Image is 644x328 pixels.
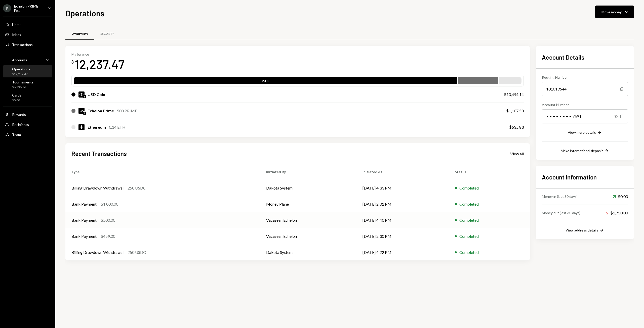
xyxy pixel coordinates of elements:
div: My balance [71,52,124,56]
div: $6,538.56 [12,85,33,89]
div: Bank Payment [71,217,97,223]
h2: Account Information [542,173,628,181]
td: [DATE] 2:01 PM [356,196,449,212]
div: Money in (last 30 days) [542,194,578,199]
div: Recipients [12,122,29,127]
div: $500.00 [101,217,115,223]
div: Accounts [12,58,27,62]
a: Tournaments$6,538.56 [3,78,52,90]
td: [DATE] 2:30 PM [356,228,449,244]
div: $1,750.00 [605,210,628,216]
button: Make international deposit [561,148,609,154]
h1: Operations [65,8,104,18]
div: E [3,4,11,12]
div: Transactions [12,42,33,47]
div: $ [71,59,74,64]
h2: Recent Transactions [71,149,127,158]
div: Tournaments [12,80,33,84]
th: Type [65,164,260,180]
a: Inbox [3,30,52,39]
div: Completed [459,233,479,239]
div: Routing Number [542,75,628,80]
a: Transactions [3,40,52,49]
div: Completed [459,249,479,255]
a: Home [3,20,52,29]
div: Account Number [542,102,628,107]
div: View address details [566,228,598,232]
a: Team [3,130,52,139]
button: View more details [568,130,602,135]
div: View all [510,151,524,156]
img: USDC [78,91,85,98]
div: Completed [459,201,479,207]
td: Dakota System [260,244,356,260]
div: Billing Drawdown Withdrawal [71,185,124,191]
th: Initiated At [356,164,449,180]
td: Dakota System [260,180,356,196]
div: Overview [71,32,88,36]
div: $635.83 [509,124,524,130]
div: Ethereum [88,124,106,130]
div: Move money [601,9,622,15]
div: USD Coin [88,91,105,98]
div: • • • • • • • • 7691 [542,109,628,123]
td: [DATE] 4:22 PM [356,244,449,260]
td: Vacasean Echelon [260,212,356,228]
img: PRIME [78,108,85,114]
div: USDC [74,78,457,85]
a: Cards$0.00 [3,91,52,104]
div: Billing Drawdown Withdrawal [71,249,124,255]
div: $1,000.00 [101,201,118,207]
a: Accounts [3,55,52,64]
div: Echelon Prime [88,108,114,114]
div: Rewards [12,112,26,117]
div: $0.00 [613,194,628,200]
div: Completed [459,185,479,191]
div: 250 USDC [128,185,146,191]
div: Team [12,132,21,137]
a: View all [510,151,524,156]
div: Bank Payment [71,233,97,239]
img: ethereum-mainnet [83,112,86,115]
a: Rewards [3,110,52,119]
div: Operations [12,67,30,71]
th: Status [449,164,530,180]
div: 101019644 [542,82,628,96]
div: Bank Payment [71,201,97,207]
div: 250 USDC [128,249,146,255]
div: Make international deposit [561,149,603,153]
img: ethereum-mainnet [83,95,86,98]
div: Cards [12,93,21,97]
a: Overview [65,27,94,40]
div: $0.00 [12,98,21,103]
button: Move money [595,6,634,18]
div: 12,237.47 [75,56,124,72]
div: $1,107.50 [506,108,524,114]
div: $12,237.47 [12,72,30,76]
a: Operations$12,237.47 [3,65,52,77]
div: Completed [459,217,479,223]
div: $10,494.14 [504,91,524,98]
div: Echelon PRIME Fo... [14,4,44,13]
a: Security [94,27,120,40]
td: [DATE] 4:33 PM [356,180,449,196]
div: 0.14 ETH [109,124,126,130]
button: View address details [566,228,604,233]
img: ETH [78,124,85,130]
div: View more details [568,130,596,134]
h2: Account Details [542,53,628,61]
div: Inbox [12,32,21,37]
div: Money out (last 30 days) [542,210,580,215]
td: Money Plane [260,196,356,212]
div: Home [12,22,21,27]
a: Recipients [3,120,52,129]
th: Initiated By [260,164,356,180]
div: Security [100,32,114,36]
div: $459.00 [101,233,115,239]
td: [DATE] 4:40 PM [356,212,449,228]
div: 500 PRIME [117,108,137,114]
td: Vacasean Echelon [260,228,356,244]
